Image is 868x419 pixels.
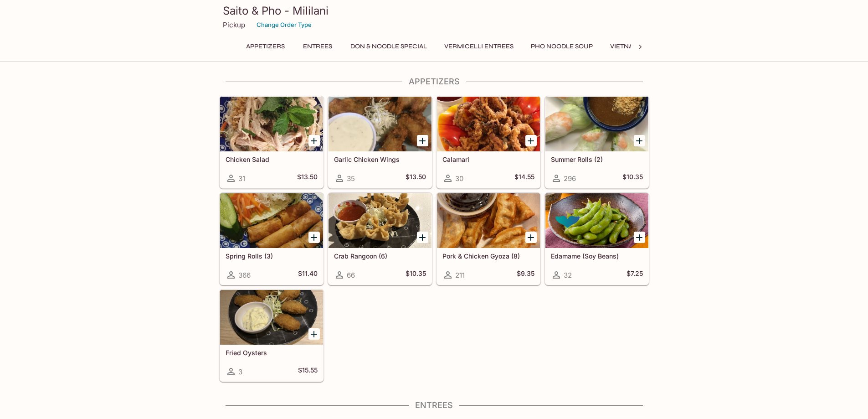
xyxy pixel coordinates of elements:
div: Pork & Chicken Gyoza (8) [437,193,540,248]
span: 31 [238,174,245,183]
a: Crab Rangoon (6)66$10.35 [328,193,432,285]
h5: Calamari [442,155,534,163]
p: Pickup [223,21,245,29]
button: Add Pork & Chicken Gyoza (8) [525,232,537,243]
button: Add Garlic Chicken Wings [417,135,428,146]
h5: $10.35 [622,173,643,184]
h5: $11.40 [298,269,318,280]
button: Don & Noodle Special [345,40,432,53]
h4: Entrees [219,400,649,410]
div: Crab Rangoon (6) [329,193,431,248]
h5: $7.25 [627,269,643,280]
button: Vermicelli Entrees [439,40,519,53]
h5: $15.55 [298,366,318,377]
h5: $9.35 [517,269,534,280]
h5: Fried Oysters [226,349,318,357]
button: Add Calamari [525,135,537,146]
span: 32 [564,271,572,279]
a: Chicken Salad31$13.50 [220,96,324,188]
span: 211 [455,271,465,279]
h4: Appetizers [219,77,649,87]
span: 366 [238,271,251,279]
button: Entrees [297,40,338,53]
h5: $13.50 [297,173,318,184]
h5: Pork & Chicken Gyoza (8) [442,252,534,260]
h5: Summer Rolls (2) [551,155,643,163]
button: Add Spring Rolls (3) [308,232,320,243]
a: Spring Rolls (3)366$11.40 [220,193,324,285]
button: Pho Noodle Soup [526,40,598,53]
div: Chicken Salad [220,97,323,151]
a: Pork & Chicken Gyoza (8)211$9.35 [437,193,540,285]
div: Summer Rolls (2) [545,97,648,151]
div: Fried Oysters [220,290,323,345]
button: Appetizers [241,40,290,53]
span: 66 [347,271,355,279]
button: Add Chicken Salad [308,135,320,146]
a: Fried Oysters3$15.55 [220,290,324,382]
button: Add Crab Rangoon (6) [417,232,428,243]
h5: $14.55 [514,173,534,184]
button: Add Fried Oysters [308,328,320,340]
h5: $10.35 [406,269,426,280]
button: Vietnamese Sandwiches [605,40,701,53]
h5: $13.50 [406,173,426,184]
h3: Saito & Pho - Mililani [223,4,646,18]
span: 296 [564,174,576,183]
h5: Chicken Salad [226,155,318,163]
span: 3 [238,367,242,376]
button: Change Order Type [252,18,316,32]
button: Add Summer Rolls (2) [634,135,645,146]
button: Add Edamame (Soy Beans) [634,232,645,243]
div: Edamame (Soy Beans) [545,193,648,248]
div: Spring Rolls (3) [220,193,323,248]
span: 35 [347,174,355,183]
div: Garlic Chicken Wings [329,97,431,151]
a: Summer Rolls (2)296$10.35 [545,96,649,188]
div: Calamari [437,97,540,151]
a: Garlic Chicken Wings35$13.50 [328,96,432,188]
a: Calamari30$14.55 [437,96,540,188]
h5: Edamame (Soy Beans) [551,252,643,260]
a: Edamame (Soy Beans)32$7.25 [545,193,649,285]
span: 30 [455,174,463,183]
h5: Crab Rangoon (6) [334,252,426,260]
h5: Garlic Chicken Wings [334,155,426,163]
h5: Spring Rolls (3) [226,252,318,260]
